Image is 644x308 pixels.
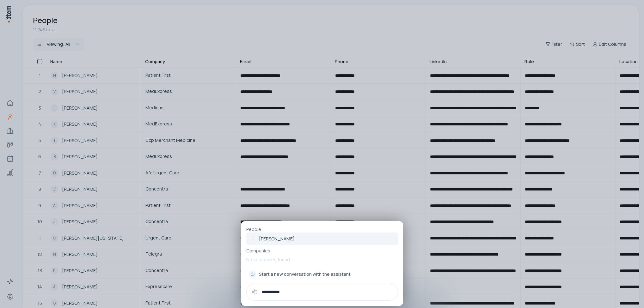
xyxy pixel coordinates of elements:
[246,248,398,254] p: Companies
[259,271,351,277] span: Start a new conversation with the assistant
[246,268,398,281] button: Start a new conversation with the assistant
[246,226,398,233] p: People
[246,233,398,245] a: J[PERSON_NAME]
[241,221,403,306] div: PeopleJ[PERSON_NAME]CompaniesNo companies foundStart a new conversation with the assistant
[249,235,256,243] div: J
[246,254,398,265] p: No companies found
[259,236,295,242] p: [PERSON_NAME]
